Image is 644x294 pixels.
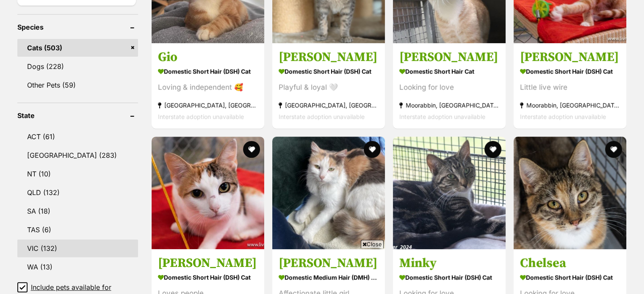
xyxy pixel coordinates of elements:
strong: Domestic Short Hair Cat [399,65,499,77]
div: Looking for love [399,82,499,93]
strong: Moorabbin, [GEOGRAPHIC_DATA] [399,99,499,111]
span: Close [361,240,384,248]
span: Interstate adoption unavailable [520,113,606,120]
img: Ruth Russelton - Domestic Medium Hair (DMH) Cat [272,137,385,249]
a: [PERSON_NAME] Domestic Short Hair Cat Looking for love Moorabbin, [GEOGRAPHIC_DATA] Interstate ad... [393,43,506,129]
a: ACT (61) [17,128,138,146]
h3: [PERSON_NAME] [279,49,379,65]
button: favourite [364,141,381,158]
div: Playful & loyal 🤍 [279,82,379,93]
strong: Domestic Short Hair (DSH) Cat [399,271,499,283]
iframe: Advertisement [168,252,476,290]
img: Chelsea - Domestic Short Hair (DSH) Cat [514,137,626,249]
a: VIC (132) [17,239,138,257]
a: WA (13) [17,258,138,276]
a: Gio Domestic Short Hair (DSH) Cat Loving & independent 🥰 [GEOGRAPHIC_DATA], [GEOGRAPHIC_DATA] Int... [152,43,264,129]
strong: Moorabbin, [GEOGRAPHIC_DATA] [520,99,620,111]
a: [GEOGRAPHIC_DATA] (283) [17,146,138,164]
a: QLD (132) [17,184,138,201]
button: favourite [243,141,260,158]
h3: [PERSON_NAME] [520,49,620,65]
a: TAS (6) [17,221,138,239]
button: favourite [605,141,622,158]
img: Hazel Moriarty - Domestic Short Hair (DSH) Cat [152,137,264,249]
strong: Domestic Short Hair (DSH) Cat [520,65,620,77]
strong: [GEOGRAPHIC_DATA], [GEOGRAPHIC_DATA] [158,99,258,111]
a: Other Pets (59) [17,76,138,94]
a: Cats (503) [17,39,138,57]
span: Interstate adoption unavailable [399,113,485,120]
strong: Domestic Short Hair (DSH) Cat [279,65,379,77]
div: Loving & independent 🥰 [158,82,258,93]
header: State [17,112,138,119]
span: Interstate adoption unavailable [158,113,244,120]
h3: Gio [158,49,258,65]
h3: Chelsea [520,255,620,271]
strong: [GEOGRAPHIC_DATA], [GEOGRAPHIC_DATA] [279,99,379,111]
a: NT (10) [17,165,138,183]
h3: [PERSON_NAME] [158,255,258,271]
strong: Domestic Short Hair (DSH) Cat [520,271,620,283]
div: Little live wire [520,82,620,93]
strong: Domestic Short Hair (DSH) Cat [158,65,258,77]
img: Minky - Domestic Short Hair (DSH) Cat [393,137,506,249]
button: favourite [484,141,501,158]
a: SA (18) [17,202,138,220]
a: Dogs (228) [17,58,138,75]
h3: [PERSON_NAME] [399,49,499,65]
span: Interstate adoption unavailable [279,113,365,120]
a: [PERSON_NAME] Domestic Short Hair (DSH) Cat Playful & loyal 🤍 [GEOGRAPHIC_DATA], [GEOGRAPHIC_DATA... [272,43,385,129]
h3: Minky [399,255,499,271]
header: Species [17,23,138,31]
strong: Domestic Short Hair (DSH) Cat [158,271,258,283]
a: [PERSON_NAME] Domestic Short Hair (DSH) Cat Little live wire Moorabbin, [GEOGRAPHIC_DATA] Interst... [514,43,626,129]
